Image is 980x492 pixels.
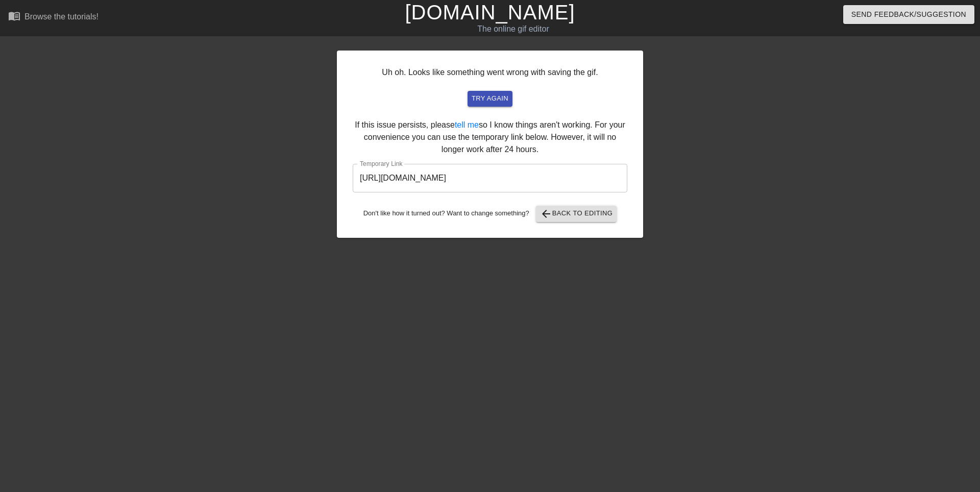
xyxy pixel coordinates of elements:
button: try again [468,91,512,107]
button: Back to Editing [536,206,617,222]
span: menu_book [8,10,20,22]
span: arrow_back [540,208,552,220]
a: tell me [455,120,479,129]
div: Browse the tutorials! [24,12,99,21]
span: Back to Editing [540,208,613,220]
a: Browse the tutorials! [8,10,99,26]
div: The online gif editor [332,23,695,35]
input: bare [353,164,627,192]
span: Send Feedback/Suggestion [851,8,966,21]
span: try again [472,93,508,105]
div: Don't like how it turned out? Want to change something? [353,206,627,222]
button: Send Feedback/Suggestion [843,5,974,24]
a: [DOMAIN_NAME] [405,1,575,23]
div: Uh oh. Looks like something went wrong with saving the gif. If this issue persists, please so I k... [337,51,643,238]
